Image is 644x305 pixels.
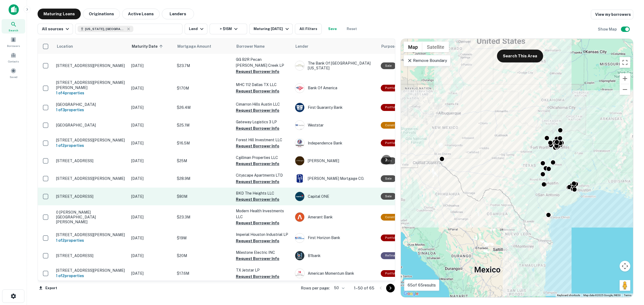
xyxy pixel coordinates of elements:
a: Borrowers [2,35,25,49]
button: Save your search to get updates of matches that match your search criteria. [324,24,341,34]
img: picture [295,269,304,278]
button: > $15M [210,24,247,34]
div: This is a portfolio loan with 4 properties [381,85,402,91]
p: [DATE] [131,140,171,146]
p: $23.7M [177,63,230,69]
div: American Momentum Bank [295,269,375,278]
h6: Show Map [598,26,618,32]
button: Request Borrower Info [236,161,279,167]
button: Request Borrower Info [236,255,279,262]
th: Location [53,39,129,54]
h6: 1 of 2 properties [56,273,126,279]
p: [DATE] [131,235,171,241]
p: [DATE] [131,158,171,164]
a: View my borrowers [591,10,633,19]
h6: 1 of 2 properties [56,237,126,243]
div: This loan purpose was for construction [381,214,408,221]
img: picture [295,103,304,112]
p: Cityscape Apartments LTD [236,172,290,178]
button: Request Borrower Info [236,196,279,203]
button: Maturing Loans [38,9,81,19]
span: [US_STATE], [GEOGRAPHIC_DATA] [85,27,125,31]
p: [DATE] [131,194,171,199]
iframe: Chat Widget [617,262,644,288]
p: [STREET_ADDRESS][PERSON_NAME][PERSON_NAME] [56,80,126,90]
p: Cgillman Properties LLC [236,155,290,161]
p: $17.6M [177,270,230,276]
div: This is a portfolio loan with 3 properties [381,104,402,111]
p: Gateway Logistics 3 LP [236,119,290,125]
th: Lender [292,39,378,54]
th: Borrower Name [233,39,292,54]
p: [DATE] [131,63,171,69]
div: This is a portfolio loan with 2 properties [381,235,402,241]
img: picture [295,156,304,165]
button: Maturing [DATE] [249,24,292,34]
p: Rows per page: [301,285,330,291]
p: [STREET_ADDRESS] [56,194,126,199]
th: Mortgage Amount [174,39,233,54]
div: Sale [381,193,396,200]
button: Export [38,284,58,292]
p: $26.4M [177,105,230,110]
p: $25.1M [177,122,230,128]
img: picture [295,139,304,148]
div: This is a portfolio loan with 2 properties [381,140,402,146]
p: TX Jetstar LP [236,267,290,273]
span: Mortgage Amount [177,43,218,50]
span: Saved [10,75,17,79]
button: Request Borrower Info [236,107,279,114]
p: [STREET_ADDRESS][PERSON_NAME] [56,268,126,273]
p: [GEOGRAPHIC_DATA] [56,123,126,128]
button: Search This Area [497,50,543,62]
p: Milestone Electric INC [236,250,290,255]
p: $23.3M [177,214,230,220]
h6: 1 of 2 properties [56,143,126,148]
button: All sources [38,24,73,34]
p: [STREET_ADDRESS][PERSON_NAME] [56,176,126,181]
p: Imperial Houston Industrial LP [236,232,290,237]
p: [DATE] [131,214,171,220]
button: Show street map [404,42,422,52]
p: Cimarron Hills Austin LLC [236,101,290,107]
p: [DATE] [131,253,171,259]
p: $20M [177,253,230,259]
div: 50 [332,284,345,292]
button: Originations [83,9,120,19]
button: Request Borrower Info [236,125,279,132]
p: 65 of 65 results [408,282,436,288]
th: Purpose [378,39,435,54]
button: Zoom out [620,84,630,95]
p: Remove Boundary [407,57,447,64]
div: Capital ONE [295,192,375,201]
div: This loan purpose was for refinancing [381,252,405,259]
th: Maturity Date [129,39,174,54]
p: [DATE] [131,270,171,276]
p: [STREET_ADDRESS][PERSON_NAME] [56,232,126,237]
p: Modern Health Investments LLC [236,208,290,220]
div: Saved [2,66,25,80]
p: GG B2R Pecan [PERSON_NAME] Creek LP [236,57,290,68]
button: Reset [343,24,360,34]
div: Search [2,19,25,34]
img: picture [295,121,304,130]
p: [STREET_ADDRESS][PERSON_NAME] [56,63,126,68]
img: picture [295,61,304,70]
p: Forest Hill Investment LLC [236,137,290,143]
img: picture [295,192,304,201]
p: BKD The Heights LLC [236,190,290,196]
div: All sources [42,26,71,32]
p: 0 [PERSON_NAME][GEOGRAPHIC_DATA][PERSON_NAME] [56,210,126,225]
span: Borrowers [7,44,20,48]
div: 0 0 [401,39,633,297]
button: Go to next page [386,284,395,292]
button: Request Borrower Info [236,143,279,149]
p: $80M [177,194,230,199]
button: Toggle fullscreen view [620,57,630,68]
a: Contacts [2,50,25,65]
button: Active Loans [122,9,160,19]
div: This is a portfolio loan with 2 properties [381,270,402,277]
